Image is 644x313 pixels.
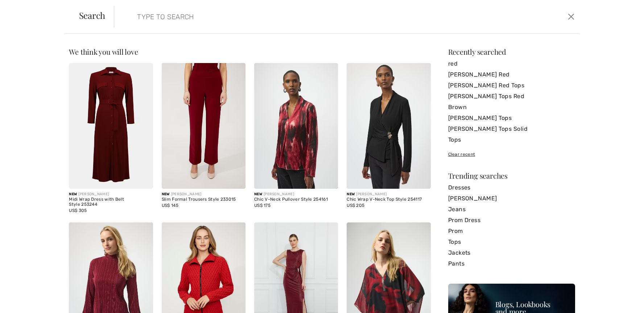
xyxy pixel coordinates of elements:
[448,102,575,113] a: Brown
[448,226,575,237] a: Prom
[448,237,575,247] a: Tops
[69,47,138,57] span: We think you will love
[448,151,575,158] div: Clear recent
[448,80,575,91] a: [PERSON_NAME] Red Tops
[448,69,575,80] a: [PERSON_NAME] Red
[448,182,575,193] a: Dresses
[254,192,262,196] span: New
[162,203,178,208] span: US$ 145
[69,192,153,197] div: [PERSON_NAME]
[347,197,430,202] div: Chic Wrap V-Neck Top Style 254117
[69,208,87,213] span: US$ 305
[448,193,575,204] a: [PERSON_NAME]
[448,258,575,269] a: Pants
[254,192,338,197] div: [PERSON_NAME]
[448,204,575,215] a: Jeans
[132,6,457,28] input: TYPE TO SEARCH
[162,197,245,202] div: Slim Formal Trousers Style 233015
[69,197,153,207] div: Midi Wrap Dress with Belt Style 253244
[17,5,32,12] span: Help
[254,197,338,202] div: Chic V-Neck Pullover Style 254161
[254,203,271,208] span: US$ 175
[566,11,577,22] button: Close
[79,11,106,20] span: Search
[162,192,245,197] div: [PERSON_NAME]
[347,203,364,208] span: US$ 205
[448,124,575,134] a: [PERSON_NAME] Tops Solid
[347,192,430,197] div: [PERSON_NAME]
[448,113,575,124] a: [PERSON_NAME] Tops
[448,215,575,226] a: Prom Dress
[347,63,430,189] img: Chic Wrap V-Neck Top Style 254117. Deep cherry
[448,247,575,258] a: Jackets
[448,58,575,69] a: red
[254,63,338,189] img: Chic V-Neck Pullover Style 254161. Black/red
[69,63,153,189] img: Midi Wrap Dress with Belt Style 253244. Merlot
[448,134,575,145] a: Tops
[162,63,245,189] img: Slim Formal Trousers Style 233015. Cabernet
[448,172,575,179] div: Trending searches
[347,192,355,196] span: New
[448,91,575,102] a: [PERSON_NAME] Tops Red
[448,48,575,55] div: Recently searched
[162,192,170,196] span: New
[69,192,77,196] span: New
